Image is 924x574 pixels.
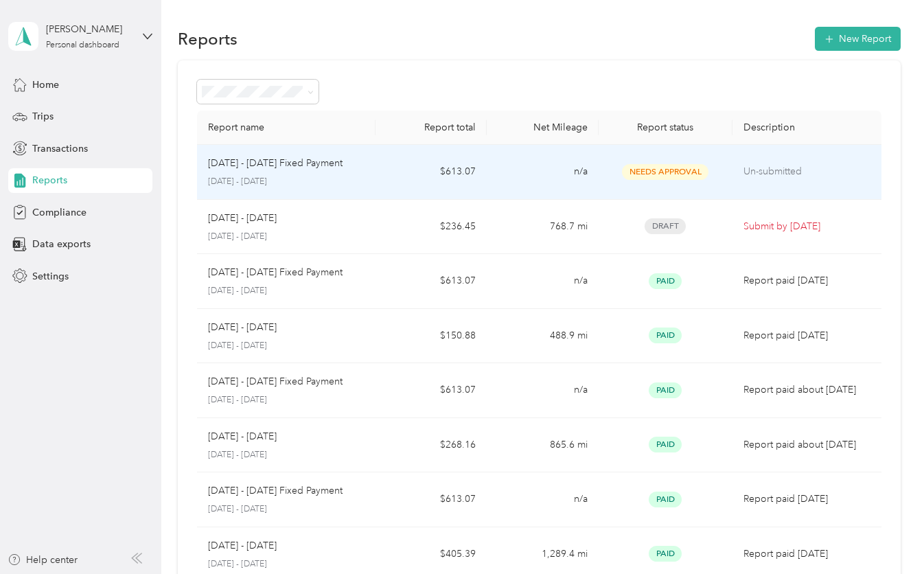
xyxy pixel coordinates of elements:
[743,328,870,343] p: Report paid [DATE]
[649,437,682,452] span: Paid
[376,363,487,418] td: $613.07
[376,111,487,145] th: Report total
[46,41,119,49] div: Personal dashboard
[649,328,682,343] span: Paid
[487,111,598,145] th: Net Mileage
[32,237,91,251] span: Data exports
[32,141,88,156] span: Transactions
[208,449,365,461] p: [DATE] - [DATE]
[743,492,870,507] p: Report paid [DATE]
[208,285,365,297] p: [DATE] - [DATE]
[376,200,487,255] td: $236.45
[208,429,277,444] p: [DATE] - [DATE]
[649,546,682,562] span: Paid
[178,32,238,46] h1: Reports
[208,558,365,571] p: [DATE] - [DATE]
[487,363,598,418] td: n/a
[208,394,365,406] p: [DATE] - [DATE]
[208,265,343,280] p: [DATE] - [DATE] Fixed Payment
[46,22,132,36] div: [PERSON_NAME]
[208,231,365,243] p: [DATE] - [DATE]
[208,538,277,553] p: [DATE] - [DATE]
[743,382,870,398] p: Report paid about [DATE]
[743,219,870,234] p: Submit by [DATE]
[743,547,870,562] p: Report paid [DATE]
[645,218,686,234] span: Draft
[847,497,924,574] iframe: Everlance-gr Chat Button Frame
[610,122,721,133] div: Report status
[208,176,365,188] p: [DATE] - [DATE]
[743,437,870,452] p: Report paid about [DATE]
[376,418,487,473] td: $268.16
[32,269,69,284] span: Settings
[487,200,598,255] td: 768.7 mi
[376,145,487,200] td: $613.07
[649,382,682,398] span: Paid
[487,472,598,527] td: n/a
[487,145,598,200] td: n/a
[208,483,343,498] p: [DATE] - [DATE] Fixed Payment
[649,492,682,507] span: Paid
[815,27,901,51] button: New Report
[649,273,682,289] span: Paid
[376,309,487,364] td: $150.88
[32,109,54,124] span: Trips
[732,111,881,145] th: Description
[197,111,376,145] th: Report name
[208,156,343,171] p: [DATE] - [DATE] Fixed Payment
[8,553,78,567] button: Help center
[208,320,277,335] p: [DATE] - [DATE]
[208,211,277,226] p: [DATE] - [DATE]
[743,164,870,179] p: Un-submitted
[487,254,598,309] td: n/a
[743,273,870,288] p: Report paid [DATE]
[32,173,67,187] span: Reports
[208,503,365,516] p: [DATE] - [DATE]
[32,78,59,92] span: Home
[208,340,365,352] p: [DATE] - [DATE]
[32,205,86,220] span: Compliance
[622,164,708,180] span: Needs Approval
[376,254,487,309] td: $613.07
[208,374,343,389] p: [DATE] - [DATE] Fixed Payment
[487,309,598,364] td: 488.9 mi
[376,472,487,527] td: $613.07
[487,418,598,473] td: 865.6 mi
